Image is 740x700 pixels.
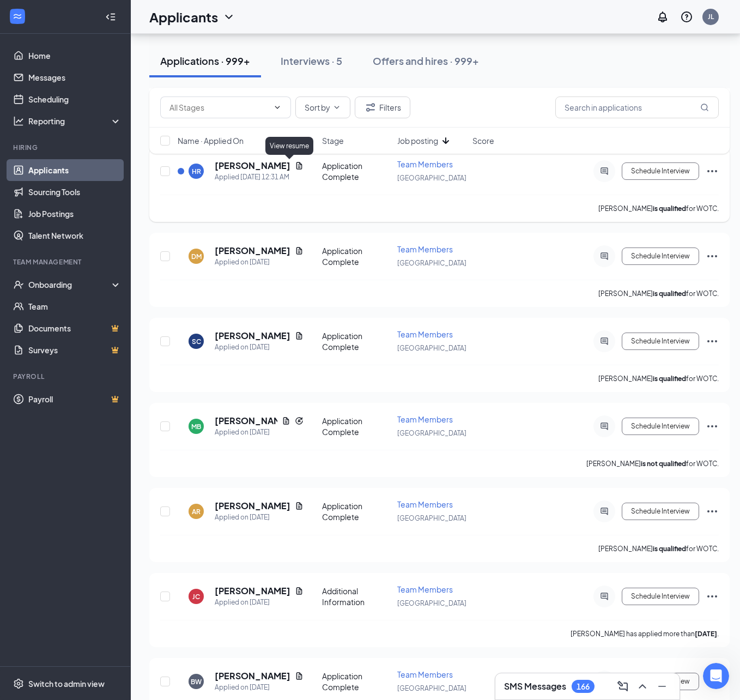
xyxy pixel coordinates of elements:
[373,54,479,68] div: Offers and hires · 999+
[598,337,611,346] svg: ActiveChat
[215,330,290,342] h5: [PERSON_NAME]
[472,135,494,146] span: Score
[322,586,391,607] div: Additional Information
[28,295,122,317] a: Team
[322,135,344,146] span: Stage
[555,96,719,118] input: Search in applications
[28,159,122,181] a: Applicants
[305,104,330,111] span: Sort by
[598,544,719,553] p: [PERSON_NAME] for WOTC.
[700,103,709,112] svg: MagnifyingGlass
[706,505,719,518] svg: Ellipses
[397,684,466,692] span: [GEOGRAPHIC_DATA]
[149,8,218,26] h1: Applicants
[192,167,201,176] div: HR
[598,422,611,431] svg: ActiveChat
[192,337,201,346] div: SC
[622,418,699,435] button: Schedule Interview
[215,342,304,353] div: Applied on [DATE]
[653,375,686,383] b: is qualified
[397,244,453,254] span: Team Members
[397,514,466,522] span: [GEOGRAPHIC_DATA]
[282,417,290,425] svg: Document
[215,427,304,438] div: Applied on [DATE]
[215,257,304,268] div: Applied on [DATE]
[636,680,649,693] svg: ChevronUp
[397,414,453,424] span: Team Members
[598,204,719,213] p: [PERSON_NAME] for WOTC.
[281,54,342,68] div: Interviews · 5
[215,585,290,597] h5: [PERSON_NAME]
[571,629,719,638] p: [PERSON_NAME] has applied more than .
[28,67,122,88] a: Messages
[598,167,611,176] svg: ActiveChat
[364,101,377,114] svg: Filter
[13,372,119,381] div: Payroll
[598,252,611,261] svg: ActiveChat
[397,429,466,437] span: [GEOGRAPHIC_DATA]
[28,181,122,203] a: Sourcing Tools
[322,245,391,267] div: Application Complete
[598,289,719,298] p: [PERSON_NAME] for WOTC.
[397,174,466,182] span: [GEOGRAPHIC_DATA]
[653,204,686,213] b: is qualified
[598,592,611,601] svg: ActiveChat
[397,344,466,352] span: [GEOGRAPHIC_DATA]
[695,630,717,638] b: [DATE]
[322,500,391,522] div: Application Complete
[265,137,313,155] div: View resume
[13,143,119,152] div: Hiring
[160,54,250,68] div: Applications · 999+
[273,103,282,112] svg: ChevronDown
[586,459,719,468] p: [PERSON_NAME] for WOTC.
[397,329,453,339] span: Team Members
[439,134,452,147] svg: ArrowDown
[13,678,24,689] svg: Settings
[622,162,699,180] button: Schedule Interview
[178,135,244,146] span: Name · Applied On
[105,11,116,22] svg: Collapse
[616,680,629,693] svg: ComposeMessage
[641,460,686,468] b: is not qualified
[295,417,304,425] svg: Reapply
[215,512,304,523] div: Applied on [DATE]
[28,678,105,689] div: Switch to admin view
[215,597,304,608] div: Applied on [DATE]
[706,165,719,178] svg: Ellipses
[215,682,304,693] div: Applied on [DATE]
[332,103,341,112] svg: ChevronDown
[28,203,122,225] a: Job Postings
[322,415,391,437] div: Application Complete
[295,331,304,340] svg: Document
[295,672,304,680] svg: Document
[215,500,290,512] h5: [PERSON_NAME]
[622,503,699,520] button: Schedule Interview
[28,88,122,110] a: Scheduling
[622,588,699,605] button: Schedule Interview
[169,101,269,113] input: All Stages
[397,259,466,267] span: [GEOGRAPHIC_DATA]
[577,682,590,691] div: 166
[295,96,350,118] button: Sort byChevronDown
[653,678,671,695] button: Minimize
[322,330,391,352] div: Application Complete
[397,669,453,679] span: Team Members
[295,246,304,255] svg: Document
[706,420,719,433] svg: Ellipses
[13,257,119,267] div: Team Management
[215,172,304,183] div: Applied [DATE] 12:31 AM
[634,678,651,695] button: ChevronUp
[28,45,122,67] a: Home
[322,160,391,182] div: Application Complete
[191,252,202,261] div: DM
[192,507,201,516] div: AR
[653,545,686,553] b: is qualified
[656,680,669,693] svg: Minimize
[598,507,611,516] svg: ActiveChat
[680,10,693,23] svg: QuestionInfo
[295,161,304,170] svg: Document
[397,135,438,146] span: Job posting
[13,279,24,290] svg: UserCheck
[28,339,122,361] a: SurveysCrown
[706,590,719,603] svg: Ellipses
